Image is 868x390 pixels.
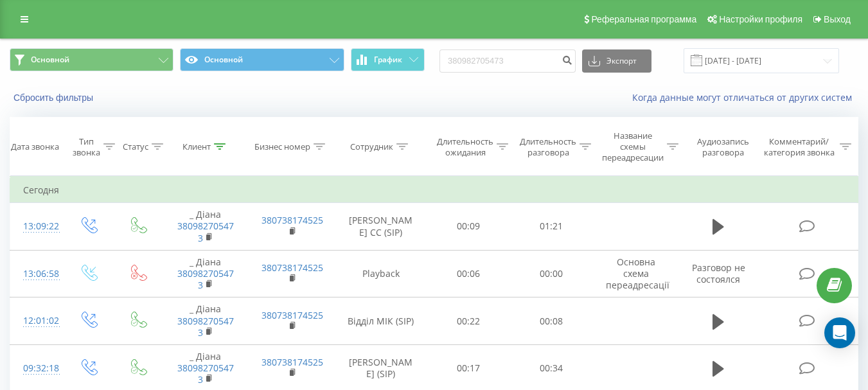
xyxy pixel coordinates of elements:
td: Відділ МІК (SIP) [335,297,427,345]
a: 380982705473 [177,315,234,339]
div: 13:09:22 [23,214,50,239]
span: Выход [824,14,851,24]
span: Настройки профиля [719,14,802,24]
td: [PERSON_NAME] CC (SIP) [335,203,427,251]
a: Когда данные могут отличаться от других систем [632,91,858,103]
td: 00:22 [427,297,510,345]
a: 380982705473 [177,220,234,244]
td: 01:21 [510,203,593,251]
span: График [374,55,402,64]
td: 00:06 [427,250,510,297]
a: 380982705473 [177,362,234,386]
td: _ Діана [163,297,249,345]
div: Клиент [182,141,211,152]
td: Сегодня [10,177,858,203]
td: Playback [335,250,427,297]
div: Длительность ожидания [437,136,493,158]
div: Open Intercom Messenger [824,317,855,348]
div: 12:01:02 [23,308,50,333]
div: Комментарий/категория звонка [761,136,837,158]
td: Основна схема переадресації [593,250,679,297]
div: Длительность разговора [520,136,576,158]
button: График [351,48,425,71]
div: Аудиозапись разговора [691,136,756,158]
div: Тип звонка [73,136,100,158]
div: Название схемы переадресации [602,130,664,163]
td: 00:09 [427,203,510,251]
button: Основной [10,48,173,71]
a: 380738174525 [261,261,323,274]
a: 380982705473 [177,267,234,291]
div: 13:06:58 [23,261,50,287]
button: Сбросить фильтры [10,92,100,103]
div: 09:32:18 [23,356,50,381]
div: Статус [123,141,148,152]
span: Разговор не состоялся [692,261,745,285]
a: 380738174525 [261,309,323,321]
td: 00:00 [510,250,593,297]
span: Реферальная программа [591,14,696,24]
div: Дата звонка [11,141,59,152]
button: Основной [180,48,344,71]
a: 380738174525 [261,356,323,368]
div: Сотрудник [350,141,393,152]
button: Экспорт [582,49,651,73]
div: Бизнес номер [254,141,310,152]
td: _ Діана [163,203,249,251]
td: _ Діана [163,250,249,297]
input: Поиск по номеру [439,49,576,73]
a: 380738174525 [261,214,323,226]
span: Основной [31,55,69,65]
td: 00:08 [510,297,593,345]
